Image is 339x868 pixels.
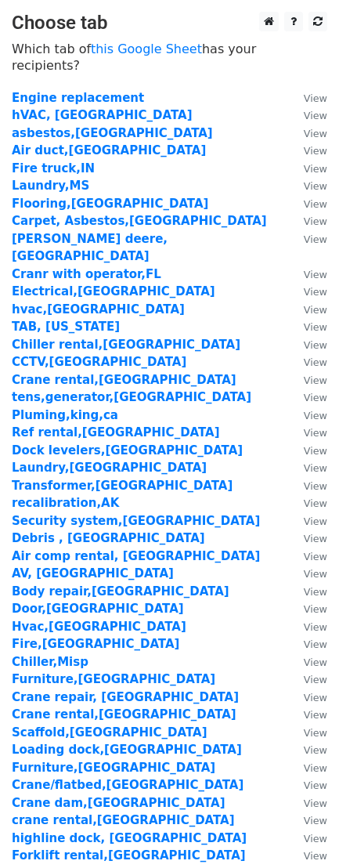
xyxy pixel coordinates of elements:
strong: asbestos,[GEOGRAPHIC_DATA] [12,126,213,140]
a: View [288,761,327,775]
strong: Hvac,[GEOGRAPHIC_DATA] [12,620,186,634]
small: View [304,392,327,403]
small: View [304,744,327,756]
strong: Furniture,[GEOGRAPHIC_DATA] [12,672,215,686]
small: View [304,568,327,580]
a: Crane/flatbed,[GEOGRAPHIC_DATA] [12,778,243,792]
a: View [288,496,327,510]
a: hVAC, [GEOGRAPHIC_DATA] [12,108,193,122]
a: Crane dam,[GEOGRAPHIC_DATA] [12,796,225,810]
small: View [304,762,327,774]
small: View [304,286,327,298]
a: [PERSON_NAME] deere,[GEOGRAPHIC_DATA] [12,232,168,264]
a: Carpet, Asbestos,[GEOGRAPHIC_DATA] [12,214,267,228]
a: View [288,179,327,193]
small: View [304,656,327,668]
a: Cranr with operator,FL [12,267,161,281]
strong: Transformer,[GEOGRAPHIC_DATA] [12,479,233,493]
a: Laundry,[GEOGRAPHIC_DATA] [12,461,207,475]
a: View [288,91,327,105]
a: View [288,672,327,686]
small: View [304,410,327,421]
strong: Dock levelers,[GEOGRAPHIC_DATA] [12,443,243,458]
small: View [304,92,327,104]
a: View [288,637,327,651]
a: Furniture,[GEOGRAPHIC_DATA] [12,761,215,775]
strong: Door,[GEOGRAPHIC_DATA] [12,602,184,616]
a: AV, [GEOGRAPHIC_DATA] [12,566,174,580]
small: View [304,709,327,721]
a: Fire,[GEOGRAPHIC_DATA] [12,637,179,651]
a: View [288,338,327,352]
a: Chiller,Misp [12,655,88,669]
a: View [288,267,327,281]
a: TAB, [US_STATE] [12,320,120,334]
small: View [304,215,327,227]
a: View [288,514,327,528]
a: CCTV,[GEOGRAPHIC_DATA] [12,355,186,369]
strong: Body repair,[GEOGRAPHIC_DATA] [12,584,229,599]
a: Security system,[GEOGRAPHIC_DATA] [12,514,260,528]
small: View [304,233,327,245]
a: Loading dock,[GEOGRAPHIC_DATA] [12,743,242,757]
a: View [288,355,327,369]
small: View [304,110,327,121]
a: View [288,655,327,669]
a: View [288,778,327,792]
a: View [288,566,327,580]
strong: Pluming,king,ca [12,408,118,422]
strong: Laundry,MS [12,179,89,193]
a: View [288,108,327,122]
small: View [304,815,327,826]
small: View [304,269,327,280]
small: View [304,850,327,862]
small: View [304,603,327,615]
strong: Electrical,[GEOGRAPHIC_DATA] [12,284,215,298]
a: View [288,320,327,334]
a: hvac,[GEOGRAPHIC_DATA] [12,302,185,316]
a: tens,generator,[GEOGRAPHIC_DATA] [12,390,251,404]
a: highline dock, [GEOGRAPHIC_DATA] [12,831,247,845]
small: View [304,180,327,192]
a: View [288,373,327,387]
a: View [288,602,327,616]
a: crane rental,[GEOGRAPHIC_DATA] [12,813,235,827]
a: Ref rental,[GEOGRAPHIC_DATA] [12,425,220,439]
strong: recalibration,AK [12,496,119,510]
small: View [304,727,327,739]
a: Debris , [GEOGRAPHIC_DATA] [12,531,205,545]
small: View [304,445,327,457]
small: View [304,198,327,210]
a: View [288,707,327,722]
small: View [304,128,327,139]
a: Crane rental,[GEOGRAPHIC_DATA] [12,373,236,387]
a: Engine replacement [12,91,144,105]
a: Air duct,[GEOGRAPHIC_DATA] [12,143,206,157]
a: View [288,584,327,599]
a: Chiller rental,[GEOGRAPHIC_DATA] [12,338,240,352]
small: View [304,586,327,598]
a: View [288,461,327,475]
a: View [288,725,327,740]
a: Air comp rental, [GEOGRAPHIC_DATA] [12,549,260,563]
a: View [288,214,327,228]
a: View [288,796,327,810]
a: Scaffold,[GEOGRAPHIC_DATA] [12,725,207,740]
a: View [288,126,327,140]
a: this Google Sheet [91,42,202,56]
